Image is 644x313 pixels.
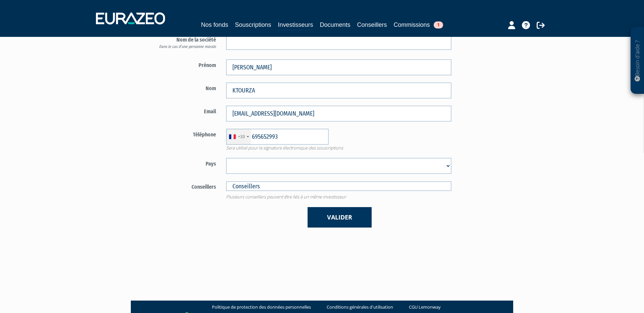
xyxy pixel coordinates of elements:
[394,20,443,29] a: Commissions1
[212,304,311,310] a: Politique de protection des données personnelles
[143,106,221,116] label: Email
[221,145,457,151] span: Sera utilisé pour la signature électronique des souscriptions
[357,20,387,29] a: Conseillers
[238,133,245,140] div: +33
[221,194,457,200] span: Plusieurs conseillers peuvent être liés à un même investisseur
[327,304,393,310] a: Conditions générales d'utilisation
[308,207,372,228] button: Valider
[143,129,221,139] label: Téléphone
[143,59,221,69] label: Prénom
[143,82,221,92] label: Nom
[409,304,441,310] a: CGU Lemonway
[235,20,271,29] a: Souscriptions
[143,34,221,50] label: Nom de la société
[278,20,313,30] a: Investisseurs
[96,12,165,24] img: 1732889491-logotype_eurazeo_blanc_rvb.png
[320,20,351,29] a: Documents
[634,30,641,91] p: Besoin d'aide ?
[226,129,329,145] input: 6 12 34 56 78
[143,158,221,168] label: Pays
[148,44,216,50] div: Dans le cas d’une personne morale
[201,20,228,29] a: Nos fonds
[226,129,251,144] div: France: +33
[143,181,221,191] label: Conseillers
[434,21,443,28] span: 1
